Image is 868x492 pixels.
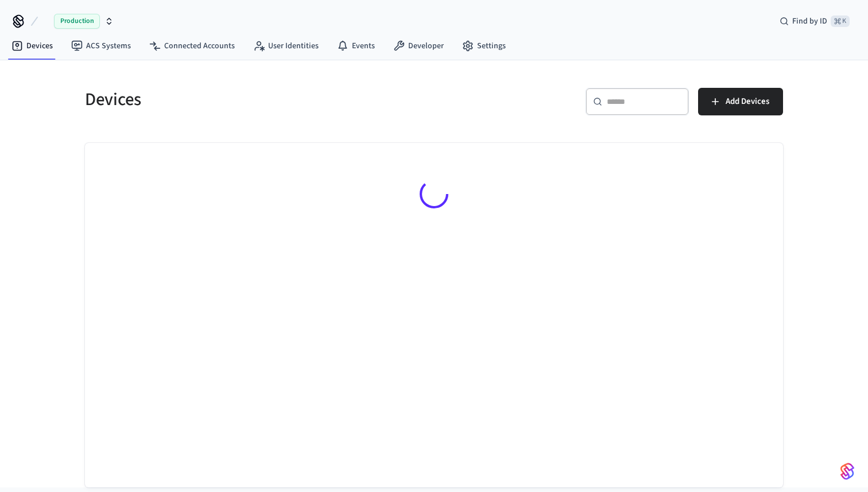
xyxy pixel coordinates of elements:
[453,36,515,56] a: Settings
[328,36,384,56] a: Events
[244,36,328,56] a: User Identities
[384,36,453,56] a: Developer
[840,462,854,481] img: SeamLogoGradient.69752ec5.svg
[792,16,827,27] span: Find by ID
[831,16,850,27] span: ⌘ K
[698,88,783,115] button: Add Devices
[726,94,769,109] span: Add Devices
[140,36,244,56] a: Connected Accounts
[62,36,140,56] a: ACS Systems
[770,11,859,32] div: Find by ID⌘ K
[85,88,427,111] h5: Devices
[2,36,62,56] a: Devices
[54,14,100,29] span: Production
